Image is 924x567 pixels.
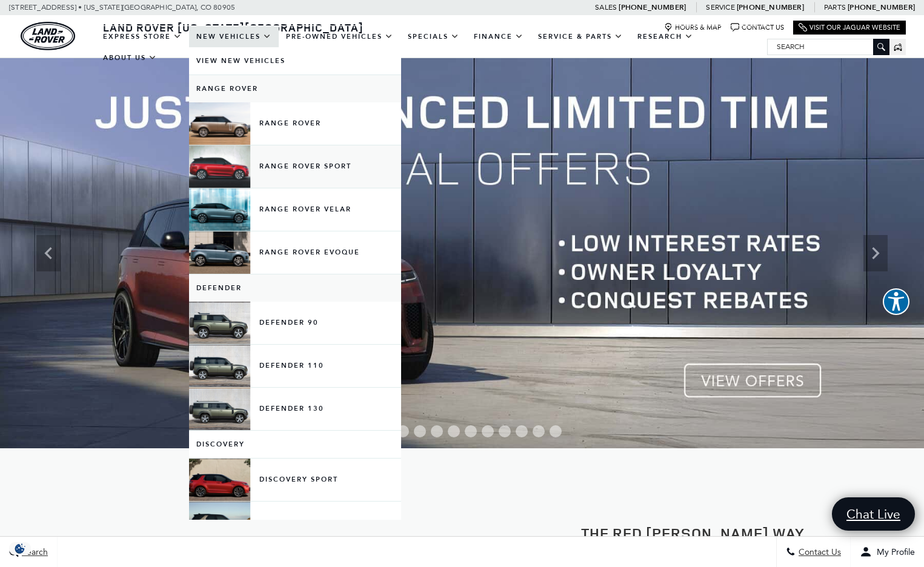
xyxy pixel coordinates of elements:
a: [PHONE_NUMBER] [848,2,915,12]
a: Range Rover Evoque [189,231,401,274]
span: Go to slide 5 [431,425,443,437]
span: Go to slide 9 [499,425,511,437]
a: Chat Live [832,497,915,531]
a: Specials [401,26,467,47]
span: Go to slide 7 [465,425,477,437]
div: Privacy Settings [6,542,34,555]
img: Land Rover [21,22,75,50]
span: My Profile [872,547,915,557]
a: Defender 130 [189,388,401,430]
button: Explore your accessibility options [883,288,909,315]
a: Finance [467,26,531,47]
span: Contact Us [796,547,841,557]
a: Service & Parts [531,26,630,47]
span: Sales [595,3,617,12]
a: Discovery [189,502,401,544]
a: Range Rover [189,75,401,102]
a: Visit Our Jaguar Website [799,23,900,32]
a: View New Vehicles [189,47,401,75]
a: land-rover [21,22,75,50]
button: Open user profile menu [851,537,924,567]
span: Go to slide 4 [414,425,426,437]
span: Go to slide 11 [533,425,545,437]
a: Defender [189,274,401,302]
a: About Us [96,47,164,68]
a: New Vehicles [189,26,279,47]
a: Contact Us [731,23,784,32]
a: Defender 110 [189,345,401,387]
span: Go to slide 6 [448,425,460,437]
span: Go to slide 10 [516,425,528,437]
div: Next [863,235,888,271]
a: [STREET_ADDRESS] • [US_STATE][GEOGRAPHIC_DATA], CO 80905 [9,3,235,12]
aside: Accessibility Help Desk [883,288,909,317]
span: Go to slide 12 [550,425,562,437]
a: Land Rover [US_STATE][GEOGRAPHIC_DATA] [96,20,371,35]
span: Parts [824,3,846,12]
span: Go to slide 8 [482,425,494,437]
a: [PHONE_NUMBER] [737,2,804,12]
a: EXPRESS STORE [96,26,189,47]
a: Range Rover [189,102,401,145]
a: Range Rover Velar [189,188,401,231]
span: Chat Live [840,506,906,522]
a: Discovery Sport [189,459,401,501]
a: Discovery [189,431,401,458]
a: [PHONE_NUMBER] [619,2,686,12]
span: Go to slide 3 [397,425,409,437]
a: Range Rover Sport [189,145,401,188]
span: Service [706,3,734,12]
span: Land Rover [US_STATE][GEOGRAPHIC_DATA] [103,20,364,35]
input: Search [768,39,889,54]
a: Defender 90 [189,302,401,344]
h2: The Red [PERSON_NAME] Way [471,525,916,541]
a: Pre-Owned Vehicles [279,26,401,47]
nav: Main Navigation [96,26,767,68]
a: Research [630,26,700,47]
div: Previous [36,235,61,271]
a: Hours & Map [664,23,722,32]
